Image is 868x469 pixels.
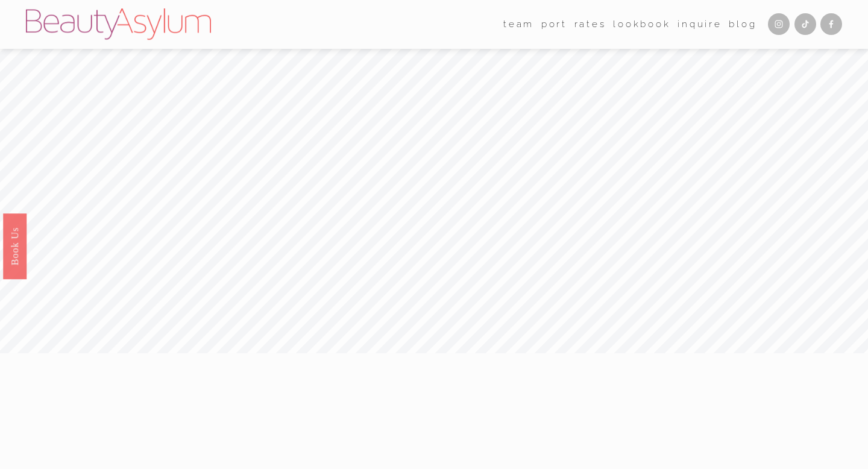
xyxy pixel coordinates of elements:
a: folder dropdown [503,15,534,34]
a: Blog [729,15,756,34]
a: port [541,15,567,34]
a: Lookbook [613,15,671,34]
a: Instagram [768,13,790,35]
a: TikTok [794,13,816,35]
a: Rates [574,15,606,34]
a: Book Us [3,213,27,279]
a: Facebook [820,13,842,35]
img: Beauty Asylum | Bridal Hair &amp; Makeup Charlotte &amp; Atlanta [26,8,211,40]
span: team [503,16,534,33]
a: Inquire [678,15,722,34]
